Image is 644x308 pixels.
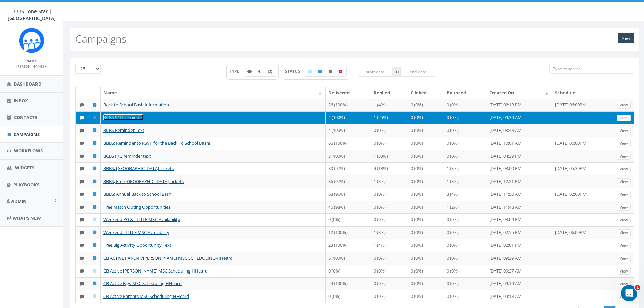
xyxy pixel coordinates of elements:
[285,68,305,74] span: STATUS
[315,67,326,77] label: Published
[408,124,444,137] td: 0 (0%)
[408,277,444,290] td: 0 (0%)
[230,68,244,74] span: TYPE
[80,205,84,209] i: Text SMS
[371,188,408,201] td: 0 (0%)
[16,63,47,69] a: [PERSON_NAME]
[552,87,614,99] th: Schedule
[19,28,44,53] img: Rally_Corp_Icon_1.png
[617,178,631,185] a: View
[408,87,444,99] th: Clicked
[80,179,84,184] i: Text SMS
[486,87,552,99] th: Created On: activate to sort column ascending
[371,252,408,265] td: 0 (0%)
[621,285,637,301] iframe: Intercom live chat
[326,239,371,252] td: 23 (100%)
[444,137,486,150] td: 0 (0%)
[268,70,272,74] i: Automated Message
[444,87,486,99] th: Bounced
[400,67,435,77] input: end date
[371,124,408,137] td: 0 (0%)
[617,281,631,288] a: View
[486,290,552,303] td: [DATE] 09:18 AM
[486,124,552,137] td: [DATE] 08:48 AM
[617,102,631,109] a: View
[618,33,634,43] a: New
[408,162,444,175] td: 0 (0%)
[14,148,43,154] span: Workflows
[392,67,400,77] span: to
[444,265,486,278] td: 0 (0%)
[93,141,96,145] i: Published
[103,216,180,222] a: Weekend PG & LITTLE MSC Availability
[335,67,347,77] label: Archived
[103,191,171,197] a: BBBS; Annual Back to School Bash
[93,243,96,247] i: Published
[444,213,486,226] td: 0 (0%)
[80,294,84,299] i: Text SMS
[549,64,634,74] input: Type to search
[552,188,614,201] td: [DATE] 02:00PM
[326,150,371,163] td: 3 (100%)
[617,293,631,300] a: View
[326,87,371,99] th: Delivered
[264,67,276,77] label: Automated Message
[103,165,174,171] a: BBBS; [GEOGRAPHIC_DATA] Tickets
[444,175,486,188] td: 1 (3%)
[408,201,444,214] td: 0 (0%)
[617,255,631,262] a: View
[103,268,208,274] a: CB Active [PERSON_NAME] MSC Scheduling-HHeard
[247,70,252,74] i: Text SMS
[371,201,408,214] td: 0 (0%)
[80,256,84,260] i: Text SMS
[80,281,84,286] i: Text SMS
[326,226,371,239] td: 12 (100%)
[408,137,444,150] td: 0 (0%)
[103,102,169,108] a: Back to School Bash Information
[93,115,96,120] i: Published
[486,277,552,290] td: [DATE] 09:19 AM
[486,226,552,239] td: [DATE] 02:55 PM
[80,103,84,107] i: Text SMS
[103,140,210,146] a: BBBS; Reminder to RSVP for the Back To School Bash!
[617,191,631,198] a: View
[326,252,371,265] td: 5 (100%)
[408,188,444,201] td: 0 (0%)
[371,213,408,226] td: 0 (0%)
[358,67,393,77] input: start date
[552,137,614,150] td: [DATE] 06:00PM
[16,64,47,69] small: [PERSON_NAME]
[11,198,27,204] span: Admin
[371,99,408,112] td: 1 (4%)
[444,252,486,265] td: 0 (0%)
[486,162,552,175] td: [DATE] 03:00 PM
[617,166,631,173] a: View
[486,265,552,278] td: [DATE] 09:27 AM
[93,269,96,273] i: Draft
[14,81,42,87] span: Dashboard
[486,213,552,226] td: [DATE] 03:04 PM
[444,111,486,124] td: 0 (0%)
[15,165,34,171] span: Widgets
[444,99,486,112] td: 0 (0%)
[486,175,552,188] td: [DATE] 12:21 PM
[8,8,56,21] span: BBBS Lone Star | [GEOGRAPHIC_DATA]
[103,229,169,235] a: Weekend LITTLE MSC Availability
[617,204,631,211] a: View
[93,256,96,260] i: Published
[408,111,444,124] td: 0 (0%)
[371,265,408,278] td: 0 (0%)
[408,226,444,239] td: 0 (0%)
[486,111,552,124] td: [DATE] 09:39 AM
[486,99,552,112] td: [DATE] 02:13 PM
[408,239,444,252] td: 0 (0%)
[318,70,322,74] i: Published
[329,70,332,74] i: Unpublished
[444,188,486,201] td: 3 (4%)
[326,201,371,214] td: 46 (98%)
[75,33,126,44] h2: Campaigns
[326,265,371,278] td: 0 (0%)
[371,87,408,99] th: Replied
[617,268,631,275] a: View
[635,285,640,290] span: 1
